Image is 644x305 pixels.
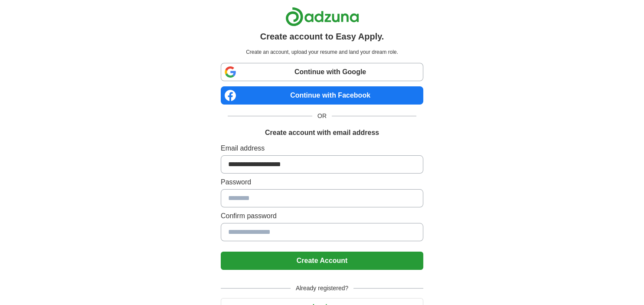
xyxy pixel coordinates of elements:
label: Password [221,177,423,187]
h1: Create account to Easy Apply. [260,30,384,43]
a: Continue with Facebook [221,86,423,105]
img: Adzuna logo [285,7,359,26]
label: Email address [221,143,423,154]
p: Create an account, upload your resume and land your dream role. [222,48,422,56]
a: Continue with Google [221,63,423,81]
button: Create Account [221,252,423,270]
h1: Create account with email address [265,128,379,138]
label: Confirm password [221,211,423,221]
span: Already registered? [291,284,353,293]
span: OR [312,112,332,121]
